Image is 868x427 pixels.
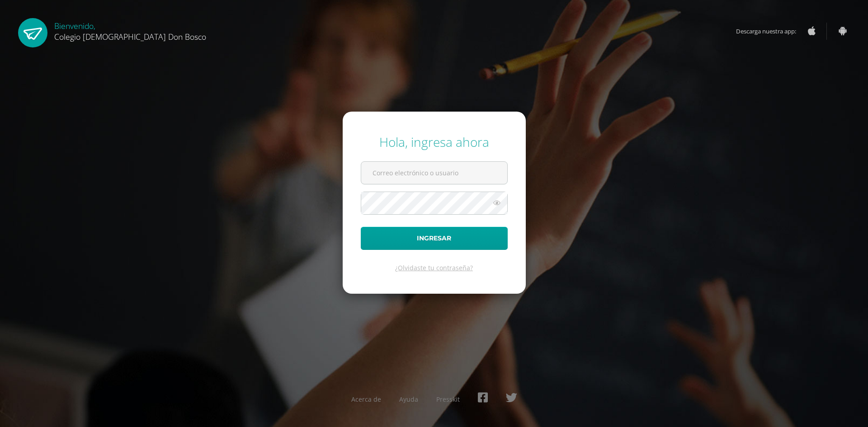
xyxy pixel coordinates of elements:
[436,395,460,404] a: Presskit
[736,23,805,40] span: Descarga nuestra app:
[351,395,381,404] a: Acerca de
[361,227,508,250] button: Ingresar
[54,18,206,42] div: Bienvenido,
[395,263,473,272] a: ¿Olvidaste tu contraseña?
[361,162,507,184] input: Correo electrónico o usuario
[54,31,206,42] span: Colegio [DEMOGRAPHIC_DATA] Don Bosco
[399,395,418,404] a: Ayuda
[361,133,508,150] div: Hola, ingresa ahora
